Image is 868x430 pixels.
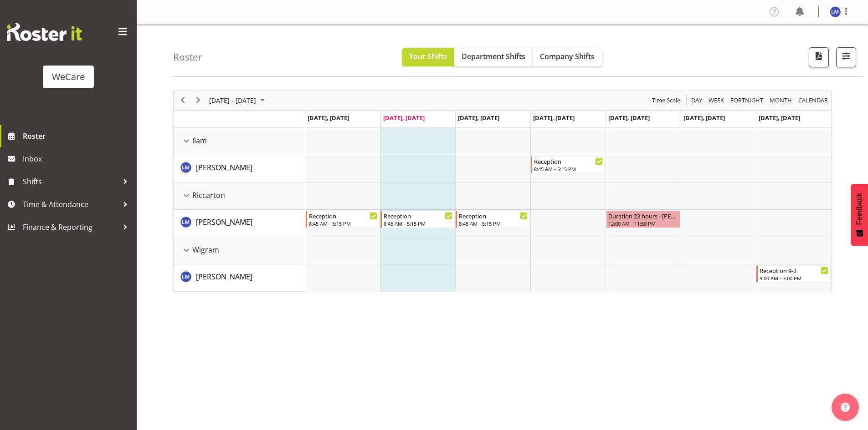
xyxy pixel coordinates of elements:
div: 9:00 AM - 3:00 PM [760,274,828,282]
span: Company Shifts [540,51,595,61]
span: Time & Attendance [23,197,118,211]
div: Lainie Montgomery"s event - Reception Begin From Tuesday, September 30, 2025 at 8:45:00 AM GMT+13... [380,211,455,228]
span: Finance & Reporting [23,220,118,234]
button: Timeline Month [768,95,794,106]
span: Ilam [192,135,207,146]
div: Lainie Montgomery"s event - Reception 9-3 Begin From Sunday, October 5, 2025 at 9:00:00 AM GMT+13... [756,265,831,283]
span: [DATE], [DATE] [759,114,800,122]
div: next period [190,91,206,110]
div: 8:45 AM - 5:15 PM [309,220,378,227]
td: Lainie Montgomery resource [174,155,305,182]
div: Timeline Week of September 30, 2025 [173,91,832,292]
span: Feedback [855,193,863,225]
div: 8:45 AM - 5:15 PM [534,165,603,172]
div: Reception [309,211,378,220]
div: Reception [459,211,528,220]
td: Lainie Montgomery resource [174,210,305,237]
img: help-xxl-2.png [841,403,850,412]
span: [DATE], [DATE] [533,114,575,122]
span: Your Shifts [409,51,447,61]
button: Download a PDF of the roster according to the set date range. [809,47,829,67]
img: lainie-montgomery10478.jpg [830,6,841,17]
span: [PERSON_NAME] [196,162,252,172]
span: Inbox [23,152,132,166]
span: [DATE], [DATE] [683,114,725,122]
a: [PERSON_NAME] [196,217,252,228]
button: Time Scale [651,95,682,106]
span: Fortnight [729,95,764,106]
div: Lainie Montgomery"s event - Duration 23 hours - Lainie Montgomery Begin From Friday, October 3, 2... [606,211,680,228]
div: WeCare [52,70,85,84]
span: [DATE], [DATE] [308,114,349,122]
button: Your Shifts [402,48,454,66]
button: Feedback - Show survey [851,184,868,246]
div: Lainie Montgomery"s event - Reception Begin From Thursday, October 2, 2025 at 8:45:00 AM GMT+13:0... [531,156,605,173]
span: Shifts [23,175,118,188]
button: Month [797,95,830,106]
button: Previous [177,95,189,106]
h4: Roster [173,52,202,62]
span: [PERSON_NAME] [196,272,252,282]
button: Fortnight [729,95,765,106]
span: Department Shifts [462,51,525,61]
button: Timeline Week [707,95,726,106]
span: Month [769,95,793,106]
span: Week [708,95,725,106]
span: Wigram [192,244,219,255]
span: [DATE], [DATE] [608,114,650,122]
img: Rosterit website logo [7,23,82,41]
div: 8:45 AM - 5:15 PM [459,220,528,227]
div: Reception [534,157,603,166]
div: Duration 23 hours - [PERSON_NAME] [608,211,678,220]
div: 12:00 AM - 11:59 PM [608,220,678,227]
span: [DATE], [DATE] [383,114,425,122]
table: Timeline Week of September 30, 2025 [305,128,831,292]
button: Department Shifts [454,48,533,66]
td: Wigram resource [174,237,305,264]
button: Timeline Day [690,95,704,106]
div: Lainie Montgomery"s event - Reception Begin From Wednesday, October 1, 2025 at 8:45:00 AM GMT+13:... [456,211,530,228]
span: [DATE] - [DATE] [208,95,257,106]
div: Sep 29 - Oct 05, 2025 [206,91,270,110]
div: Reception 9-3 [760,266,828,275]
td: Riccarton resource [174,182,305,210]
span: Day [690,95,703,106]
a: [PERSON_NAME] [196,271,252,282]
button: Filter Shifts [836,47,856,67]
td: Lainie Montgomery resource [174,264,305,292]
button: Next [192,95,205,106]
span: [PERSON_NAME] [196,217,252,227]
span: Roster [23,129,132,143]
a: [PERSON_NAME] [196,162,252,173]
button: September 2025 [208,95,269,106]
button: Company Shifts [533,48,602,66]
span: calendar [797,95,829,106]
span: [DATE], [DATE] [458,114,499,122]
div: Lainie Montgomery"s event - Reception Begin From Monday, September 29, 2025 at 8:45:00 AM GMT+13:... [306,211,380,228]
span: Time Scale [651,95,681,106]
span: Riccarton [192,190,225,201]
div: previous period [175,91,190,110]
td: Ilam resource [174,128,305,155]
div: 8:45 AM - 5:15 PM [384,220,452,227]
div: Reception [384,211,452,220]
